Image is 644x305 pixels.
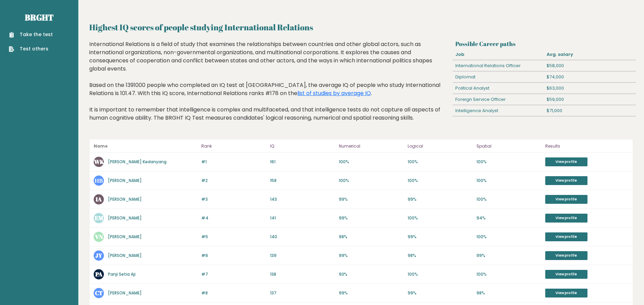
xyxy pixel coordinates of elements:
p: 100% [408,215,472,221]
p: 140 [270,234,335,240]
p: 100% [476,178,541,184]
p: 100% [339,159,404,165]
p: 139 [270,253,335,259]
p: #1 [201,159,266,165]
p: Logical [408,142,472,150]
p: 100% [408,159,472,165]
a: [PERSON_NAME] [108,178,142,183]
a: Panji Setia Aji [108,271,136,277]
p: 100% [476,271,541,277]
p: 158 [270,178,335,184]
p: #8 [201,290,266,296]
p: 100% [408,178,472,184]
h3: Possible Career paths [455,40,633,47]
h2: Highest IQ scores of people studying International Relations [89,21,633,33]
p: 98% [408,253,472,259]
a: [PERSON_NAME] [108,253,142,258]
div: Political Analyst [453,83,544,94]
p: 99% [408,290,472,296]
p: 100% [339,178,404,184]
a: View profile [545,157,587,166]
a: View profile [545,289,587,298]
a: [PERSON_NAME] [108,290,142,296]
p: 99% [339,196,404,202]
p: IQ [270,142,335,150]
p: #7 [201,271,266,277]
a: [PERSON_NAME] [108,196,142,202]
text: EM [95,214,104,222]
p: 100% [408,271,472,277]
p: #4 [201,215,266,221]
p: 100% [476,196,541,202]
div: Job [453,49,544,60]
p: Rank [201,142,266,150]
p: 138 [270,271,335,277]
p: 94% [476,215,541,221]
text: CT [95,289,103,297]
text: VN [95,233,103,241]
a: Test others [9,45,53,52]
p: 143 [270,196,335,202]
div: $58,000 [544,60,636,71]
div: $59,000 [544,94,636,105]
div: Intelligence Analyst [453,105,544,116]
a: View profile [545,176,587,185]
a: View profile [545,195,587,204]
p: 93% [339,271,404,277]
p: 100% [476,234,541,240]
text: НВ [95,177,103,184]
a: Take the test [9,31,53,38]
p: 100% [476,159,541,165]
p: 98% [476,290,541,296]
text: WK [94,158,104,166]
a: list of studies by average IQ [297,89,371,97]
p: Results [545,142,629,150]
p: #2 [201,178,266,184]
div: Diplomat [453,72,544,82]
a: View profile [545,214,587,223]
a: View profile [545,251,587,260]
p: #6 [201,253,266,259]
text: JY [95,251,103,259]
text: IA [96,195,102,203]
a: View profile [545,232,587,241]
div: International Relations Officer [453,60,544,71]
p: Numerical [339,142,404,150]
div: $71,000 [544,105,636,116]
div: Foreign Service Officer [453,94,544,105]
div: Avg. salary [544,49,636,60]
div: $74,000 [544,72,636,82]
div: $63,000 [544,83,636,94]
b: Name [94,143,108,149]
p: 137 [270,290,335,296]
p: 99% [476,253,541,259]
a: [PERSON_NAME] Kedanyang [108,159,167,165]
p: 99% [408,234,472,240]
a: View profile [545,270,587,279]
div: International Relations is a field of study that examines the relationships between countries and... [89,40,450,132]
a: Brght [25,12,53,23]
p: 98% [339,234,404,240]
p: 99% [339,290,404,296]
p: 99% [339,215,404,221]
p: 99% [339,253,404,259]
p: 99% [408,196,472,202]
text: PA [95,270,103,278]
p: 141 [270,215,335,221]
p: 161 [270,159,335,165]
p: Spatial [476,142,541,150]
a: [PERSON_NAME] [108,215,142,221]
p: #3 [201,196,266,202]
a: [PERSON_NAME] [108,234,142,240]
p: #5 [201,234,266,240]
